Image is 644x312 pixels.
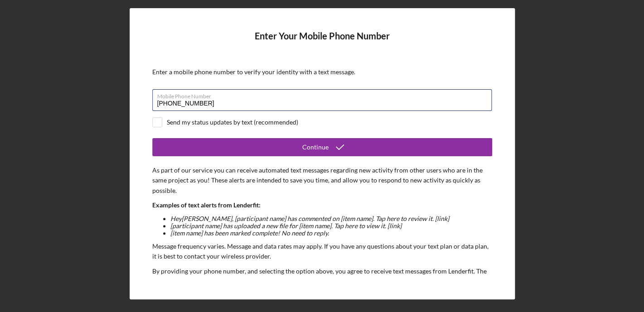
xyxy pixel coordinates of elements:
[167,119,298,126] div: Send my status updates by text (recommended)
[302,138,329,156] div: Continue
[152,165,492,196] p: As part of our service you can receive automated text messages regarding new activity from other ...
[152,68,492,76] div: Enter a mobile phone number to verify your identity with a text message.
[152,31,492,55] h4: Enter Your Mobile Phone Number
[170,222,492,230] li: [participant name] has uploaded a new file for [item name]. Tap here to view it. [link]
[152,266,492,297] p: By providing your phone number, and selecting the option above, you agree to receive text message...
[152,138,492,156] button: Continue
[152,200,492,210] p: Examples of text alerts from Lenderfit:
[157,90,492,100] label: Mobile Phone Number
[152,241,492,262] p: Message frequency varies. Message and data rates may apply. If you have any questions about your ...
[170,215,492,222] li: Hey [PERSON_NAME] , [participant name] has commented on [item name]. Tap here to review it. [link]
[170,230,492,237] li: [item name] has been marked complete! No need to reply.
